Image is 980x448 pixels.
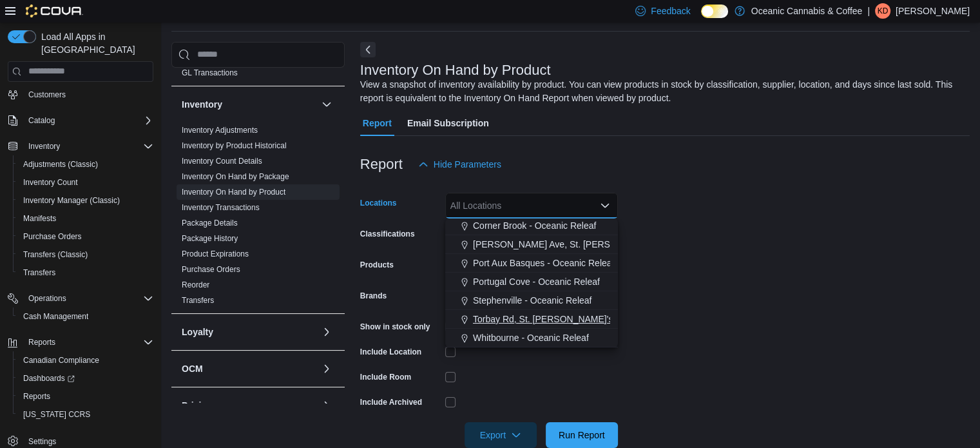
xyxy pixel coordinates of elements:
button: Transfers (Classic) [13,246,159,264]
span: Whitbourne - Oceanic Releaf [473,331,589,344]
span: Email Subscription [407,110,489,136]
a: Product Expirations [182,249,249,258]
p: | [867,3,870,19]
button: Operations [23,291,72,306]
label: Include Location [360,347,421,357]
button: Adjustments (Classic) [13,155,159,173]
button: Inventory [3,137,159,155]
span: Dark Mode [701,18,702,19]
span: Feedback [651,5,690,17]
a: GL Transactions [182,68,238,77]
button: Transfers [13,264,159,282]
button: Stephenville - Oceanic Releaf [445,291,618,310]
button: Manifests [13,209,159,228]
span: Product Expirations [182,249,249,259]
span: Portugal Cove - Oceanic Releaf [473,275,600,288]
a: Adjustments (Classic) [18,157,103,172]
button: Run Report [546,422,618,448]
button: Portugal Cove - Oceanic Releaf [445,273,618,291]
button: Reports [13,387,159,405]
a: Reorder [182,280,209,289]
button: Corner Brook - Oceanic Releaf [445,217,618,235]
span: [PERSON_NAME] Ave, St. [PERSON_NAME]’s - Oceanic Releaf [473,238,733,251]
button: Inventory [182,98,316,111]
button: Inventory Manager (Classic) [13,191,159,209]
a: Transfers [182,296,214,305]
span: Inventory On Hand by Product [182,187,285,197]
span: Customers [23,86,153,102]
span: Adjustments (Classic) [18,157,153,172]
button: Pricing [319,398,334,413]
span: Torbay Rd, St. [PERSON_NAME]'s - Oceanic Releaf [473,313,683,326]
span: Manifests [23,213,56,224]
span: Transfers (Classic) [23,249,88,260]
a: Inventory On Hand by Product [182,188,285,197]
span: Washington CCRS [18,407,153,422]
span: Manifests [18,211,153,226]
span: Transfers (Classic) [18,247,153,262]
a: Inventory by Product Historical [182,141,287,150]
h3: Inventory On Hand by Product [360,63,551,78]
button: Loyalty [182,326,316,338]
img: Cova [26,5,83,17]
button: Customers [3,85,159,104]
button: Loyalty [319,324,334,340]
a: Cash Management [18,309,93,324]
p: [PERSON_NAME] [896,3,970,19]
a: Package Details [182,219,238,228]
a: Purchase Orders [182,265,240,274]
h3: Report [360,157,403,172]
label: Brands [360,291,387,301]
span: Hide Parameters [434,158,501,171]
label: Show in stock only [360,322,430,332]
span: Dashboards [23,373,75,384]
a: Manifests [18,211,61,226]
span: KD [878,3,889,19]
button: Canadian Compliance [13,351,159,369]
span: Catalog [23,113,153,128]
span: Transfers [18,265,153,280]
button: Torbay Rd, St. [PERSON_NAME]'s - Oceanic Releaf [445,310,618,329]
span: Report [363,110,392,136]
div: View a snapshot of inventory availability by product. You can view products in stock by classific... [360,78,963,105]
a: Purchase Orders [18,229,87,244]
button: Inventory Count [13,173,159,191]
a: Package History [182,234,238,243]
span: Inventory by Product Historical [182,141,287,151]
a: Inventory Count Details [182,157,262,166]
label: Locations [360,198,397,208]
span: Catalog [28,115,55,126]
span: [US_STATE] CCRS [23,409,90,420]
a: Dashboards [13,369,159,387]
h3: OCM [182,362,203,375]
button: Operations [3,289,159,307]
span: Inventory Transactions [182,202,260,213]
span: Inventory On Hand by Package [182,171,289,182]
span: Reports [28,337,55,347]
span: Port Aux Basques - Oceanic Releaf [473,257,614,269]
a: Inventory On Hand by Package [182,172,289,181]
div: Kim Dixon [875,3,890,19]
span: Purchase Orders [18,229,153,244]
div: Finance [171,50,345,86]
span: Inventory Manager (Classic) [18,193,153,208]
span: GL Transactions [182,68,238,78]
button: [US_STATE] CCRS [13,405,159,424]
span: Operations [28,293,66,304]
span: Adjustments (Classic) [23,159,98,170]
span: Purchase Orders [23,231,82,242]
span: Inventory Count [18,175,153,190]
span: Canadian Compliance [23,355,99,365]
button: Catalog [23,113,60,128]
p: Oceanic Cannabis & Coffee [751,3,863,19]
span: Inventory [28,141,60,151]
button: [PERSON_NAME] Ave, St. [PERSON_NAME]’s - Oceanic Releaf [445,235,618,254]
button: Next [360,42,376,57]
button: Hide Parameters [413,151,506,177]
a: Transfers [18,265,61,280]
label: Include Archived [360,397,422,407]
span: Stephenville - Oceanic Releaf [473,294,591,307]
button: OCM [319,361,334,376]
a: Inventory Manager (Classic) [18,193,125,208]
